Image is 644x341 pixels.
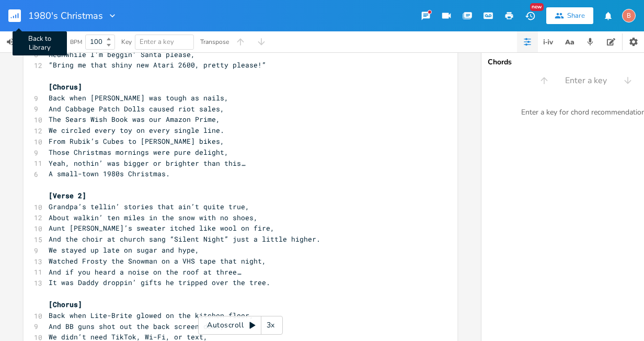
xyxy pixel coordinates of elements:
[49,137,224,146] span: From Rubik’s Cubes to [PERSON_NAME] bikes,
[28,11,103,20] span: 1980's Christmas
[530,3,544,11] div: New
[622,9,636,22] div: bjb3598
[49,300,82,309] span: [Chorus]
[49,245,199,255] span: We stayed up late on sugar and hype,
[546,7,593,24] button: Share
[49,82,82,92] span: [Chorus]
[200,39,229,45] div: Transpose
[49,93,228,103] span: Back when [PERSON_NAME] was tough as nails,
[49,158,245,168] span: Yeah, nothin’ was bigger or brighter than this…
[49,115,220,124] span: The Sears Wish Book was our Amazon Prime,
[49,256,266,266] span: Watched Frosty the Snowman on a VHS tape that night,
[49,126,224,135] span: We circled every toy on every single line.
[49,202,249,211] span: Grandpa’s tellin’ stories that ain’t quite true,
[622,4,636,28] button: B
[8,3,29,28] button: Back to Library
[49,223,274,233] span: Aunt [PERSON_NAME]’s sweater itched like wool on fire,
[140,37,174,47] span: Enter a key
[49,147,228,157] span: Those Christmas mornings were pure delight,
[198,316,283,335] div: Autoscroll
[49,191,86,200] span: [Verse 2]
[565,75,607,87] span: Enter a key
[49,104,224,113] span: And Cabbage Patch Dolls caused riot sales,
[520,6,540,25] button: New
[49,311,254,320] span: Back when Lite-Brite glowed on the kitchen floor,
[49,322,224,331] span: And BB guns shot out the back screen door,
[49,169,170,178] span: A small-town 1980s Christmas.
[49,267,241,277] span: And if you heard a noise on the roof at three…
[49,278,270,287] span: It was Daddy droppin’ gifts he tripped over the tree.
[121,39,132,45] div: Key
[261,316,280,335] div: 3x
[70,39,82,45] div: BPM
[567,11,585,20] div: Share
[49,213,258,222] span: About walkin’ ten miles in the snow with no shoes,
[49,50,195,59] span: Meanwhile I’m beggin’ Santa please,
[49,234,320,244] span: And the choir at church sang “Silent Night” just a little higher.
[49,60,266,70] span: “Bring me that shiny new Atari 2600, pretty please!”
